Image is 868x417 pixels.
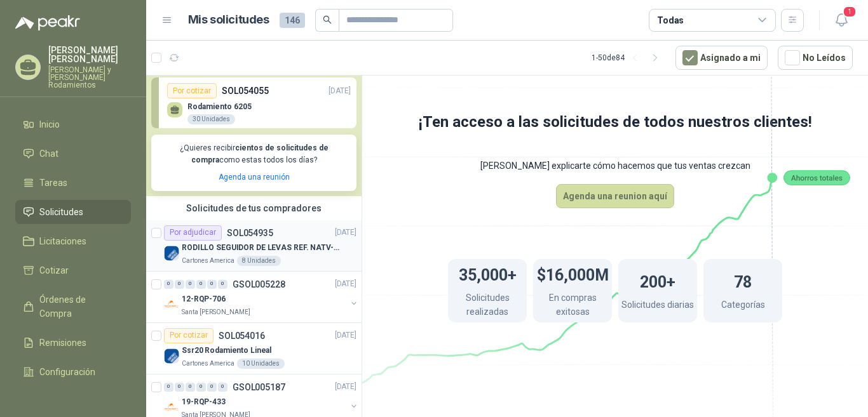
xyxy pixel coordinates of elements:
p: [DATE] [329,85,351,97]
span: Cotizar [39,263,69,277]
a: Órdenes de Compra [15,288,131,326]
img: Logo peakr [15,15,80,30]
p: [DATE] [335,329,356,341]
p: [DATE] [335,227,356,239]
div: 10 Unidades [237,359,285,369]
p: SOL054016 [219,331,265,340]
span: Solicitudes [39,205,83,219]
a: Tareas [15,171,131,195]
img: Company Logo [164,348,179,364]
span: Órdenes de Compra [39,293,119,321]
div: Por cotizar [167,83,217,98]
a: Cotizar [15,258,131,282]
div: 0 [218,383,227,392]
a: Por cotizarSOL054016[DATE] Company LogoSsr20 Rodamiento LinealCartones America10 Unidades [146,323,362,374]
div: 30 Unidades [187,114,235,124]
div: 0 [207,280,217,289]
span: Remisiones [39,336,86,350]
a: Inicio [15,112,131,136]
div: 1 - 50 de 84 [592,48,665,68]
div: Por adjudicar [164,225,222,241]
p: Categorías [721,298,765,315]
div: 0 [186,383,195,392]
a: Solicitudes [15,200,131,224]
a: Configuración [15,360,131,384]
p: [PERSON_NAME] [PERSON_NAME] [48,46,131,63]
h1: 78 [734,267,752,295]
p: ¿Quieres recibir como estas todos los días? [159,142,349,166]
a: Remisiones [15,331,131,355]
p: Solicitudes diarias [621,298,694,315]
span: Inicio [39,117,60,131]
p: [PERSON_NAME] y [PERSON_NAME] Rodamientos [48,66,131,89]
img: Company Logo [164,400,179,415]
p: 19-RQP-433 [182,396,226,408]
a: Por cotizarSOL054055[DATE] Rodamiento 620530 Unidades [151,77,356,128]
p: Rodamiento 6205 [187,102,252,111]
p: Solicitudes realizadas [448,291,527,322]
p: 12-RQP-706 [182,293,226,305]
div: 0 [164,280,173,289]
div: 0 [175,383,184,392]
div: Por cotizar [164,328,214,343]
button: Agenda una reunion aquí [556,184,674,208]
button: 1 [830,9,853,32]
button: Asignado a mi [675,46,768,70]
h1: 35,000+ [459,260,517,288]
p: GSOL005187 [233,383,285,392]
p: Cartones America [182,256,234,266]
span: 146 [280,13,305,28]
h1: 200+ [640,267,675,295]
h1: Mis solicitudes [188,11,269,29]
div: Todas [657,13,684,27]
a: Agenda una reunión [219,173,290,182]
span: Licitaciones [39,234,86,248]
div: 0 [164,383,173,392]
div: Solicitudes de tus compradores [146,196,362,220]
p: [DATE] [335,278,356,290]
a: Chat [15,142,131,166]
p: SOL054935 [227,228,273,237]
p: En compras exitosas [533,291,612,322]
h1: $16,000M [537,260,609,288]
p: [DATE] [335,381,356,393]
div: 0 [207,383,217,392]
span: Chat [39,147,58,161]
p: Santa [PERSON_NAME] [182,307,250,317]
a: 0 0 0 0 0 0 GSOL005228[DATE] Company Logo12-RQP-706Santa [PERSON_NAME] [164,277,359,317]
img: Company Logo [164,246,179,261]
div: 0 [196,383,206,392]
button: No Leídos [778,46,853,70]
a: Por adjudicarSOL054935[DATE] Company LogoRODILLO SEGUIDOR DE LEVAS REF. NATV-17-PPA [PERSON_NAME]... [146,220,362,272]
span: 1 [843,6,857,18]
div: 8 Unidades [237,256,281,266]
p: Ssr20 Rodamiento Lineal [182,345,271,357]
a: Licitaciones [15,229,131,253]
p: SOL054055 [222,84,269,98]
div: 0 [175,280,184,289]
span: Tareas [39,176,67,190]
p: GSOL005228 [233,280,285,289]
div: 0 [196,280,206,289]
img: Company Logo [164,297,179,312]
span: Configuración [39,365,95,379]
div: 0 [218,280,227,289]
span: search [323,15,332,24]
b: cientos de solicitudes de compra [191,143,329,164]
div: 0 [186,280,195,289]
p: Cartones America [182,359,234,369]
p: RODILLO SEGUIDOR DE LEVAS REF. NATV-17-PPA [PERSON_NAME] [182,242,340,254]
